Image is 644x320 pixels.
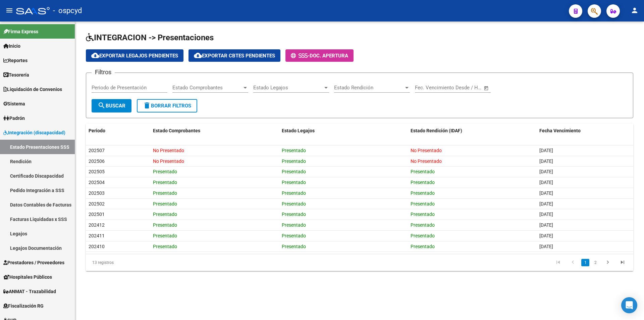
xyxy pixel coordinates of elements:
[539,244,553,249] span: [DATE]
[539,148,553,153] span: [DATE]
[282,180,306,185] span: Presentado
[194,51,202,59] mat-icon: cloud_download
[621,297,637,313] div: Open Intercom Messenger
[539,180,553,185] span: [DATE]
[89,158,105,164] span: 202506
[411,244,435,249] span: Presentado
[539,190,553,196] span: [DATE]
[89,244,105,249] span: 202410
[89,212,105,217] span: 202501
[539,212,553,217] span: [DATE]
[282,201,306,207] span: Presentado
[291,53,310,59] span: -
[153,233,177,238] span: Presentado
[411,148,442,153] span: No Presentado
[282,212,306,217] span: Presentado
[411,158,442,164] span: No Presentado
[581,259,589,266] a: 1
[483,84,490,92] button: Open calendar
[282,148,306,153] span: Presentado
[150,124,279,138] datatable-header-cell: Estado Comprobantes
[153,212,177,217] span: Presentado
[282,190,306,196] span: Presentado
[591,259,599,266] a: 2
[3,115,25,122] span: Padrón
[448,85,481,91] input: Fecha fin
[89,201,105,207] span: 202502
[253,85,323,91] span: Estado Legajos
[3,57,28,64] span: Reportes
[137,99,197,112] button: Borrar Filtros
[411,190,435,196] span: Presentado
[92,67,115,77] h3: Filtros
[143,101,151,109] mat-icon: delete
[89,233,105,238] span: 202411
[282,158,306,164] span: Presentado
[92,99,131,112] button: Buscar
[539,128,581,133] span: Fecha Vencimiento
[616,259,629,266] a: go to last page
[86,254,194,271] div: 13 registros
[282,169,306,174] span: Presentado
[153,201,177,207] span: Presentado
[143,103,191,109] span: Borrar Filtros
[89,169,105,174] span: 202505
[86,33,214,42] span: INTEGRACION -> Presentaciones
[539,169,553,174] span: [DATE]
[5,6,13,14] mat-icon: menu
[3,86,62,93] span: Liquidación de Convenios
[3,302,44,310] span: Fiscalización RG
[539,233,553,238] span: [DATE]
[3,28,38,35] span: Firma Express
[153,180,177,185] span: Presentado
[153,148,184,153] span: No Presentado
[580,257,590,268] li: page 1
[89,180,105,185] span: 202504
[590,257,600,268] li: page 2
[408,124,537,138] datatable-header-cell: Estado Rendición (IDAF)
[98,101,106,109] mat-icon: search
[86,49,183,62] button: Exportar Legajos Pendientes
[153,222,177,228] span: Presentado
[539,201,553,207] span: [DATE]
[411,128,462,133] span: Estado Rendición (IDAF)
[3,129,65,136] span: Integración (discapacidad)
[539,222,553,228] span: [DATE]
[153,190,177,196] span: Presentado
[172,85,242,91] span: Estado Comprobantes
[153,244,177,249] span: Presentado
[189,49,280,62] button: Exportar Cbtes Pendientes
[194,53,275,59] span: Exportar Cbtes Pendientes
[3,259,64,266] span: Prestadores / Proveedores
[98,103,125,109] span: Buscar
[310,53,348,59] span: Doc. Apertura
[86,124,150,138] datatable-header-cell: Periodo
[3,71,29,79] span: Tesorería
[631,6,639,14] mat-icon: person
[567,259,579,266] a: go to previous page
[153,169,177,174] span: Presentado
[3,100,25,107] span: Sistema
[411,212,435,217] span: Presentado
[153,158,184,164] span: No Presentado
[282,128,315,133] span: Estado Legajos
[537,124,633,138] datatable-header-cell: Fecha Vencimiento
[3,288,56,295] span: ANMAT - Trazabilidad
[91,53,178,59] span: Exportar Legajos Pendientes
[411,180,435,185] span: Presentado
[411,233,435,238] span: Presentado
[411,201,435,207] span: Presentado
[89,222,105,228] span: 202412
[153,128,200,133] span: Estado Comprobantes
[282,244,306,249] span: Presentado
[552,259,565,266] a: go to first page
[539,158,553,164] span: [DATE]
[411,222,435,228] span: Presentado
[89,128,105,133] span: Periodo
[282,233,306,238] span: Presentado
[411,169,435,174] span: Presentado
[3,273,52,281] span: Hospitales Públicos
[89,190,105,196] span: 202503
[279,124,408,138] datatable-header-cell: Estado Legajos
[89,148,105,153] span: 202507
